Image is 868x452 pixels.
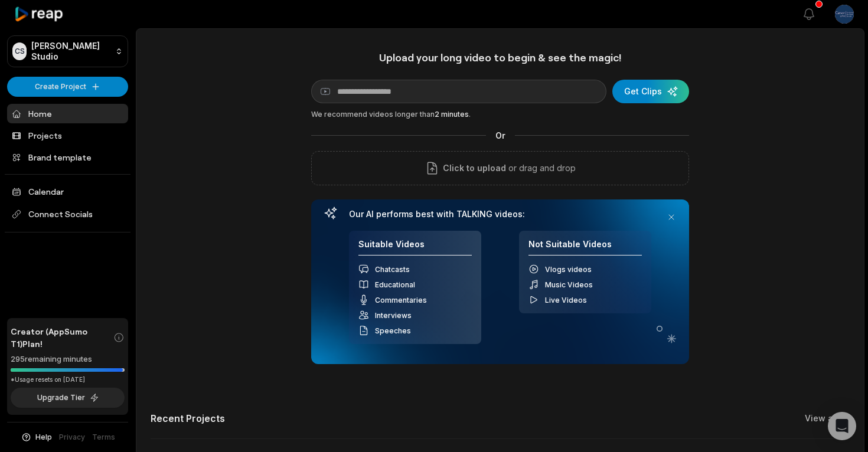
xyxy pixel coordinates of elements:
a: View all [805,412,838,424]
a: Calendar [7,182,128,201]
button: Get Clips [612,80,689,103]
span: Vlogs videos [545,265,592,274]
div: We recommend videos longer than . [311,109,689,120]
button: Create Project [7,77,128,97]
div: *Usage resets on [DATE] [11,375,125,384]
a: Privacy [59,432,85,443]
h1: Upload your long video to begin & see the magic! [311,51,689,64]
span: 2 minutes [435,110,469,119]
p: or drag and drop [506,161,576,175]
div: CS [12,42,27,60]
a: Home [7,104,128,123]
span: Interviews [375,311,412,320]
div: 295 remaining minutes [11,353,125,365]
span: Commentaries [375,296,427,304]
h2: Recent Projects [151,412,225,424]
a: Terms [92,432,115,443]
span: Music Videos [545,280,593,289]
span: Connect Socials [7,204,128,225]
span: Creator (AppSumo T1) Plan! [11,325,113,350]
h3: Our AI performs best with TALKING videos: [349,209,651,220]
span: Speeches [375,326,411,335]
a: Projects [7,126,128,145]
div: Open Intercom Messenger [828,412,856,440]
h4: Not Suitable Videos [528,239,642,256]
button: Help [21,432,52,443]
span: Click to upload [443,161,506,175]
span: Chatcasts [375,265,410,274]
span: Live Videos [545,296,587,304]
p: [PERSON_NAME] Studio [31,41,110,62]
button: Upgrade Tier [11,388,125,408]
h4: Suitable Videos [358,239,472,256]
a: Brand template [7,148,128,167]
span: Help [35,432,52,443]
span: Or [486,129,515,142]
span: Educational [375,280,415,289]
